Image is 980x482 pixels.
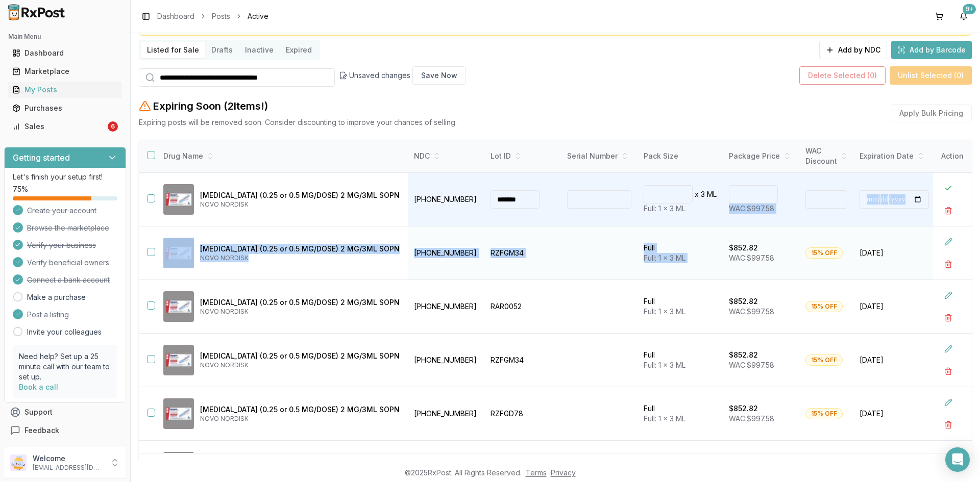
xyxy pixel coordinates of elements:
div: Serial Number [567,151,631,161]
button: Add by NDC [819,41,887,59]
td: Full [638,280,723,334]
nav: breadcrumb [157,11,268,21]
p: [MEDICAL_DATA] (0.25 or 0.5 MG/DOSE) 2 MG/3ML SOPN [200,297,400,308]
td: [PHONE_NUMBER] [408,280,484,334]
p: ML [707,189,717,199]
div: Open Intercom Messenger [945,447,970,472]
div: Package Price [729,151,793,161]
p: $852.82 [729,243,758,253]
img: Ozempic (0.25 or 0.5 MG/DOSE) 2 MG/3ML SOPN [163,291,194,322]
td: Full [638,387,723,441]
button: Inactive [239,42,280,58]
p: $852.82 [729,296,758,307]
button: Drafts [205,42,239,58]
button: Marketplace [4,63,126,80]
span: Full: 1 x 3 ML [644,204,685,213]
img: Ozempic (0.25 or 0.5 MG/DOSE) 2 MG/3ML SOPN [163,398,194,429]
img: RxPost Logo [4,4,69,20]
span: WAC: $997.58 [729,361,774,369]
div: 15% OFF [805,247,843,259]
button: My Posts [4,82,126,98]
span: Connect a bank account [27,275,110,285]
img: Ozempic (0.25 or 0.5 MG/DOSE) 2 MG/3ML SOPN [163,184,194,215]
button: Edit [939,286,958,305]
button: Delete [939,309,958,327]
a: Make a purchase [27,292,86,302]
span: [DATE] [860,248,929,258]
span: Feedback [24,425,59,436]
a: Terms [526,468,547,477]
button: Support [4,403,126,421]
span: Full: 1 x 3 ML [644,361,685,369]
th: Action [933,140,972,173]
span: Full: 1 x 3 ML [644,414,685,423]
p: Welcome [33,453,104,464]
p: Need help? Set up a 25 minute call with our team to set up. [19,351,111,382]
div: Expiration Date [860,151,929,161]
div: 6 [108,121,118,132]
p: [MEDICAL_DATA] (0.25 or 0.5 MG/DOSE) 2 MG/3ML SOPN [200,244,400,254]
p: [MEDICAL_DATA] (0.25 or 0.5 MG/DOSE) 2 MG/3ML SOPN [200,190,400,200]
button: Close [939,179,958,197]
span: [DATE] [860,301,929,312]
div: My Posts [12,85,118,95]
button: Edit [939,447,958,465]
button: Delete [939,201,958,220]
a: Marketplace [8,62,122,81]
h2: Expiring Soon ( 2 Item s !) [153,99,268,113]
div: 9+ [963,4,976,14]
h2: Main Menu [8,33,122,41]
td: RZFGM34 [484,334,561,387]
div: Purchases [12,103,118,113]
button: Delete [939,362,958,380]
td: RZFGM34 [484,226,561,280]
button: Dashboard [4,45,126,61]
span: Post a listing [27,310,69,320]
a: Privacy [551,468,576,477]
p: [MEDICAL_DATA] (0.25 or 0.5 MG/DOSE) 2 MG/3ML SOPN [200,404,400,415]
span: 75 % [13,184,28,194]
td: [PHONE_NUMBER] [408,226,484,280]
div: 15% OFF [805,408,843,419]
div: WAC Discount [805,146,847,166]
button: Feedback [4,421,126,440]
a: Dashboard [157,11,194,21]
h3: Getting started [13,151,70,164]
span: Active [248,11,268,21]
span: WAC: $997.58 [729,414,774,423]
td: Full [638,226,723,280]
span: [DATE] [860,409,929,419]
p: Expiring posts will be removed soon. Consider discounting to improve your chances of selling. [139,117,457,128]
a: Invite your colleagues [27,327,102,337]
span: Create your account [27,206,96,216]
p: x [695,189,699,199]
span: Verify your business [27,240,96,250]
td: [PHONE_NUMBER] [408,387,484,441]
div: Unsaved changes [339,66,466,85]
p: $852.82 [729,350,758,360]
span: [DATE] [860,355,929,365]
span: WAC: $997.58 [729,204,774,213]
a: Dashboard [8,44,122,62]
p: NOVO NORDISK [200,415,400,423]
a: Book a call [19,383,58,391]
td: Full [638,334,723,387]
span: Full: 1 x 3 ML [644,307,685,316]
p: NOVO NORDISK [200,308,400,316]
p: [MEDICAL_DATA] (0.25 or 0.5 MG/DOSE) 2 MG/3ML SOPN [200,351,400,361]
span: WAC: $997.58 [729,307,774,316]
div: Dashboard [12,48,118,58]
button: Sales6 [4,118,126,135]
button: Save Now [412,66,466,85]
div: Drug Name [163,151,400,161]
p: Let's finish your setup first! [13,172,117,182]
button: Expired [280,42,318,58]
div: Marketplace [12,66,118,77]
span: Full: 1 x 3 ML [644,253,685,262]
p: [EMAIL_ADDRESS][DOMAIN_NAME] [33,464,104,472]
span: WAC: $997.58 [729,253,774,262]
td: [PHONE_NUMBER] [408,334,484,387]
button: Purchases [4,100,126,116]
button: Add by Barcode [891,41,972,59]
p: NOVO NORDISK [200,200,400,209]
